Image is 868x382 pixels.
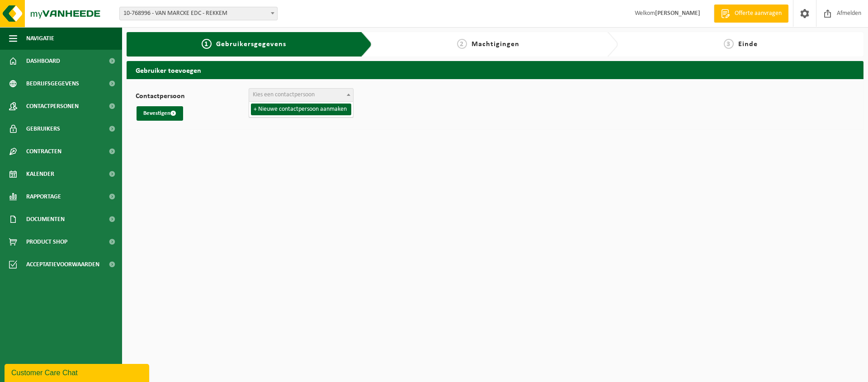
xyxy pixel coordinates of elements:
[738,41,758,48] span: Einde
[26,231,67,253] span: Product Shop
[26,253,99,276] span: Acceptatievoorwaarden
[26,27,54,50] span: Navigatie
[472,41,519,48] span: Machtigingen
[5,362,151,382] iframe: chat widget
[26,208,65,231] span: Documenten
[724,39,734,49] span: 3
[120,7,277,20] span: 10-768996 - VAN MARCKE EDC - REKKEM
[655,10,700,17] strong: [PERSON_NAME]
[253,91,315,98] span: Kies een contactpersoon
[251,104,351,115] li: + Nieuwe contactpersoon aanmaken
[137,106,183,121] button: Bevestigen
[26,95,79,118] span: Contactpersonen
[127,61,863,79] h2: Gebruiker toevoegen
[457,39,467,49] span: 2
[26,140,61,163] span: Contracten
[732,9,784,18] span: Offerte aanvragen
[202,39,212,49] span: 1
[26,72,79,95] span: Bedrijfsgegevens
[216,41,286,48] span: Gebruikersgegevens
[119,7,278,20] span: 10-768996 - VAN MARCKE EDC - REKKEM
[26,163,54,185] span: Kalender
[26,185,61,208] span: Rapportage
[26,50,60,72] span: Dashboard
[714,5,788,23] a: Offerte aanvragen
[26,118,60,140] span: Gebruikers
[136,93,249,102] label: Contactpersoon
